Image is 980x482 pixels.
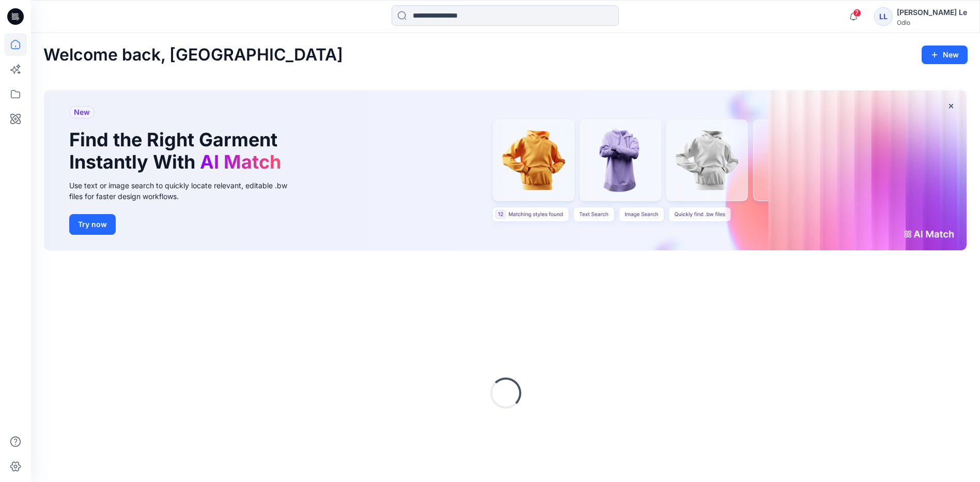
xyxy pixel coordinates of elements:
[853,9,861,17] span: 7
[200,150,281,173] span: AI Match
[897,6,967,19] div: [PERSON_NAME] Le
[922,46,968,64] button: New
[69,214,116,235] button: Try now
[69,180,302,202] div: Use text or image search to quickly locate relevant, editable .bw files for faster design workflows.
[874,7,893,26] div: LL
[74,106,90,118] span: New
[43,46,343,65] h2: Welcome back, [GEOGRAPHIC_DATA]
[897,19,967,26] div: Odlo
[69,129,286,173] h1: Find the Right Garment Instantly With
